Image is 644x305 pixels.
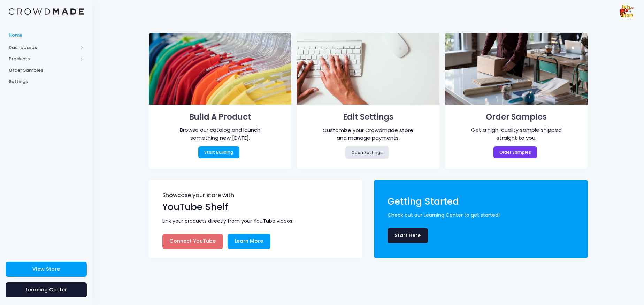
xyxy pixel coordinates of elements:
a: Learn More [228,234,270,249]
div: Get a high-quality sample shipped straight to you. [467,126,566,142]
span: Getting Started [388,195,459,208]
a: Open Settings [345,146,389,158]
span: Showcase your store with [162,192,350,200]
a: Start Here [388,228,428,243]
h1: Edit Settings [307,110,429,124]
a: Connect YouTube [162,234,223,249]
a: Start Building [198,146,239,158]
span: Learning Center [26,286,67,293]
span: YouTube Shelf [162,201,228,213]
a: Learning Center [6,282,87,297]
span: Check out our Learning Center to get started! [388,212,578,219]
span: Link your products directly from your YouTube videos. [162,218,353,225]
span: Home [9,32,84,39]
span: View Store [32,266,60,273]
span: Settings [9,78,84,85]
span: Products [9,55,78,62]
div: Customize your Crowdmade store and manage payments. [319,127,418,142]
img: User [620,5,634,18]
h1: Order Samples [455,110,578,124]
h1: Build A Product [159,110,281,124]
div: Browse our catalog and launch something new [DATE]. [170,126,270,142]
img: Logo [9,8,84,15]
a: View Store [6,262,87,277]
span: Dashboards [9,44,78,51]
span: Order Samples [9,67,84,74]
a: Order Samples [493,146,537,158]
